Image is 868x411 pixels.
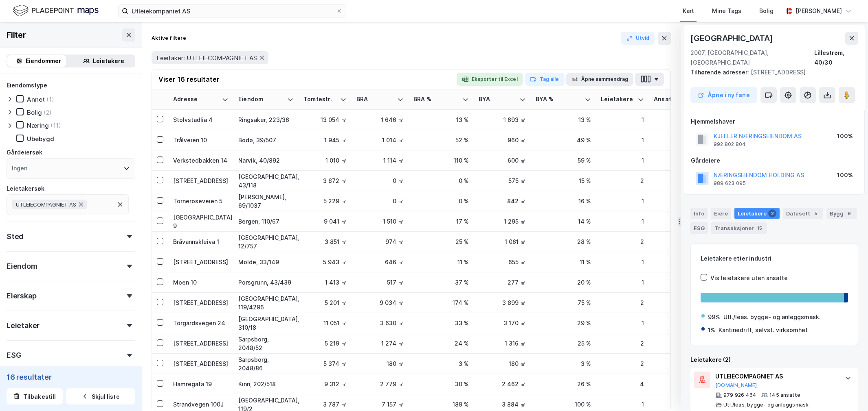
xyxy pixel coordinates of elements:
div: 14 [654,339,697,348]
div: 16 % [536,197,591,205]
div: 45 [654,176,697,185]
div: 28 % [536,237,591,246]
div: Moen 10 [173,278,229,287]
div: 9 [654,400,697,409]
div: 9 [654,156,697,165]
div: 11 051 ㎡ [303,319,347,327]
button: [DOMAIN_NAME] [715,382,757,389]
div: 2 [601,176,644,185]
div: 842 ㎡ [479,197,526,205]
div: 174 % [413,298,469,307]
div: 1 274 ㎡ [356,339,404,348]
div: 1 014 ㎡ [356,136,404,144]
div: [GEOGRAPHIC_DATA] 9 [173,213,229,230]
div: Hamregata 19 [173,380,229,388]
div: 2 [601,339,644,348]
div: 2 462 ㎡ [479,380,526,388]
button: Skjul liste [66,388,135,404]
div: Viser 16 resultater [158,74,220,84]
div: Torneroseveien 5 [173,197,229,205]
div: 8 [654,115,697,124]
div: 9 034 ㎡ [356,298,404,307]
div: 277 ㎡ [479,278,526,287]
div: 52 % [413,136,469,144]
div: 180 ㎡ [356,359,404,368]
div: 145 ansatte [769,392,800,398]
div: 2 [601,298,644,307]
div: 8 [654,217,697,226]
div: Gårdeiere [691,156,858,165]
div: (11) [51,122,61,129]
div: 2007, [GEOGRAPHIC_DATA], [GEOGRAPHIC_DATA] [690,48,814,67]
div: 37 % [413,278,469,287]
div: 3 884 ㎡ [479,400,526,409]
div: Mine Tags [712,6,741,16]
div: 1 010 ㎡ [303,156,347,165]
div: 30 % [413,380,469,388]
div: 10 [654,258,697,266]
div: Annet [27,96,45,103]
div: 9 [654,197,697,205]
div: 44 [654,380,697,388]
div: 9 [845,209,853,217]
div: [STREET_ADDRESS] [173,359,229,368]
div: [GEOGRAPHIC_DATA], 119/4296 [238,294,294,311]
div: 26 % [536,380,591,388]
div: 3 851 ㎡ [303,237,347,246]
div: 6 [654,278,697,287]
div: 1 510 ㎡ [356,217,404,226]
div: 14 [654,359,697,368]
div: Eiendom [238,96,284,103]
div: 9 041 ㎡ [303,217,347,226]
div: 3 899 ㎡ [479,298,526,307]
div: (1) [46,96,54,103]
div: 1 295 ㎡ [479,217,526,226]
div: 1 [601,197,644,205]
div: 14 % [536,217,591,226]
div: 23 [654,319,697,327]
div: 24 % [413,339,469,348]
div: Ansatte [654,96,687,103]
div: Vis leietakere uten ansatte [710,273,788,283]
div: BYA [479,96,516,103]
div: 974 ㎡ [356,237,404,246]
div: 1 [601,278,644,287]
div: [GEOGRAPHIC_DATA] [690,32,775,45]
div: Ingen [12,163,27,173]
div: 15 % [536,176,591,185]
div: 15 [756,224,764,232]
div: 13 [654,298,697,307]
div: 75 % [536,298,591,307]
button: Åpne sammendrag [566,73,634,86]
div: Narvik, 40/892 [238,156,294,165]
div: 2 779 ㎡ [356,380,404,388]
div: BYA % [536,96,581,103]
div: Utl./leas. bygge- og anleggsmask. [723,312,821,322]
div: Kinn, 202/518 [238,380,294,388]
div: Transaksjoner [711,222,767,234]
div: 11 % [536,258,591,266]
div: 4 [601,380,644,388]
button: Utvid [621,32,655,45]
div: 1 114 ㎡ [356,156,404,165]
div: Leietakere [601,96,634,103]
div: Ubebygd [27,135,54,143]
div: Leietakere etter industri [701,254,848,263]
div: 189 % [413,400,469,409]
div: Kantinedrift, selvst. virksomhet [719,325,808,335]
div: 9 312 ㎡ [303,380,347,388]
div: 5 943 ㎡ [303,258,347,266]
span: UTLEIECOMPAGNIET AS [16,201,76,208]
div: 1 [601,156,644,165]
div: 110 % [413,156,469,165]
div: (2) [44,109,52,116]
div: 960 ㎡ [479,136,526,144]
div: Bolig [27,109,42,116]
div: 33 % [413,319,469,327]
div: [GEOGRAPHIC_DATA], 43/118 [238,172,294,189]
div: Ringsaker, 223/36 [238,115,294,124]
div: 3 170 ㎡ [479,319,526,327]
div: [STREET_ADDRESS] [173,258,229,266]
div: 3 872 ㎡ [303,176,347,185]
div: Bergen, 110/67 [238,217,294,226]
